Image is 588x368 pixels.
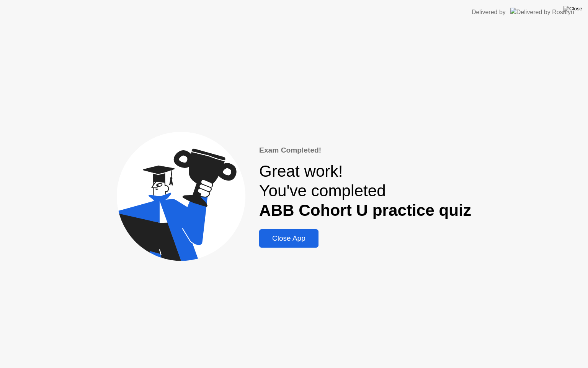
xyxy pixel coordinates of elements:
button: Close App [259,229,318,248]
div: Delivered by [472,8,506,17]
img: Delivered by Rosalyn [510,8,574,16]
div: Great work! You've completed [259,162,471,220]
img: Close [563,6,582,12]
div: Close App [261,234,316,243]
div: Exam Completed! [259,145,471,156]
b: ABB Cohort U practice quiz [259,201,471,219]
